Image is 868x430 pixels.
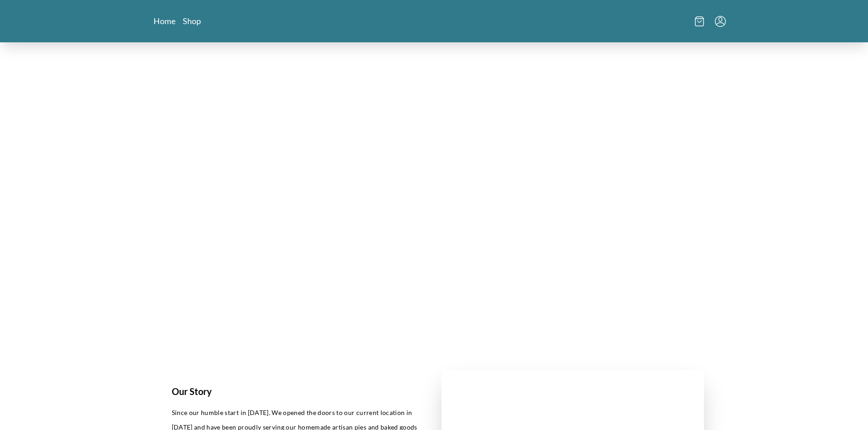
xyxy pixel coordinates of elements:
img: logo [407,7,462,32]
a: Logo [407,7,462,35]
a: Home [154,15,175,26]
h1: Our Story [172,384,420,398]
a: Shop [183,15,201,26]
button: Menu [715,16,726,27]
